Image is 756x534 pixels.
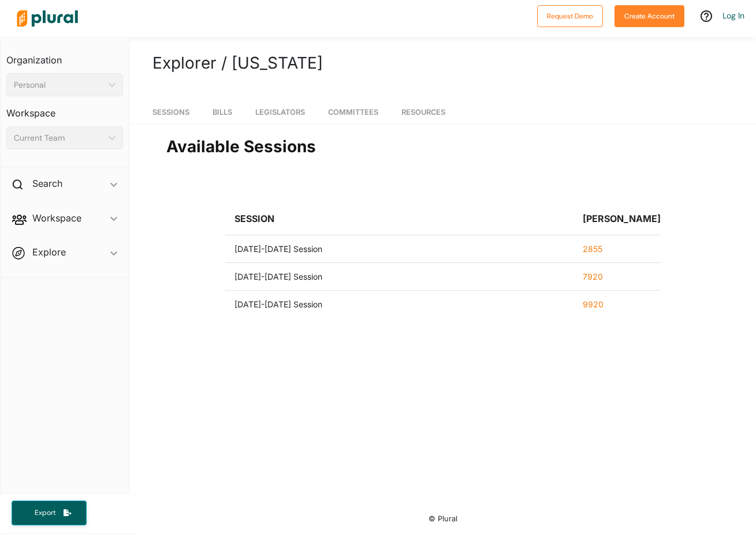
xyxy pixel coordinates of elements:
span: Sessions [152,108,189,116]
a: 9920 [583,299,604,309]
span: Resources [401,108,445,116]
h3: Organization [6,43,123,69]
a: Request Demo [537,9,603,21]
a: 2855 [583,244,602,254]
h2: Search [32,177,62,190]
h1: Explorer / [US_STATE] [152,51,733,75]
h3: Workspace [6,96,123,122]
a: 7920 [583,272,603,281]
span: Bills [213,108,232,116]
div: Session [234,214,274,223]
a: Bills [213,96,232,123]
div: [DATE]-[DATE] Session [234,272,322,281]
div: Current Team [14,132,104,144]
button: Export [12,501,87,525]
a: Log In [723,10,744,21]
div: [PERSON_NAME] [583,214,661,223]
a: Legislators [255,96,305,123]
h2: Available Sessions [166,137,719,157]
div: [DATE]-[DATE] Session [234,244,322,254]
a: Sessions [152,96,189,123]
button: Request Demo [537,5,603,27]
div: [DATE]-[DATE] Session [234,299,322,309]
div: Session [234,203,274,235]
a: Resources [401,96,445,123]
div: Personal [14,79,104,91]
a: Create Account [615,9,684,21]
a: Committees [328,96,378,123]
small: © Plural [429,514,457,523]
span: Export [27,508,64,518]
div: [PERSON_NAME] [583,203,661,235]
span: Legislators [255,108,305,116]
span: Committees [328,108,378,116]
button: Create Account [615,5,684,27]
